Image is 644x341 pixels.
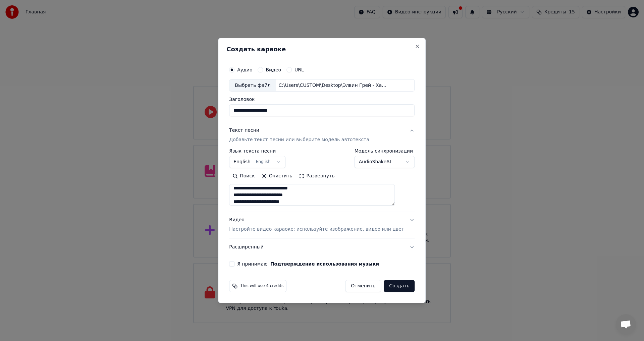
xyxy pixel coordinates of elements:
[266,67,281,72] label: Видео
[384,280,415,292] button: Создать
[345,280,381,292] button: Отменить
[237,262,379,266] label: Я принимаю
[229,171,258,182] button: Поиск
[270,262,379,266] button: Я принимаю
[229,127,259,134] div: Текст песни
[229,217,404,233] div: Видео
[276,82,390,89] div: C:\Users\CUSTOM\Desktop\Элвин Грей - Хау бул.mp3
[229,122,415,149] button: Текст песниДобавьте текст песни или выберите модель автотекста
[229,79,276,92] div: Выбрать файл
[229,212,415,238] button: ВидеоНастройте видео караоке: используйте изображение, видео или цвет
[294,67,304,72] label: URL
[229,149,415,211] div: Текст песниДобавьте текст песни или выберите модель автотекста
[229,97,415,102] label: Заголовок
[229,226,404,233] p: Настройте видео караоке: используйте изображение, видео или цвет
[229,149,285,154] label: Язык текста песни
[229,238,415,256] button: Расширенный
[237,67,252,72] label: Аудио
[240,283,283,289] span: This will use 4 credits
[296,171,338,182] button: Развернуть
[229,137,369,144] p: Добавьте текст песни или выберите модель автотекста
[355,149,415,154] label: Модель синхронизации
[226,46,417,52] h2: Создать караоке
[258,171,296,182] button: Очистить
